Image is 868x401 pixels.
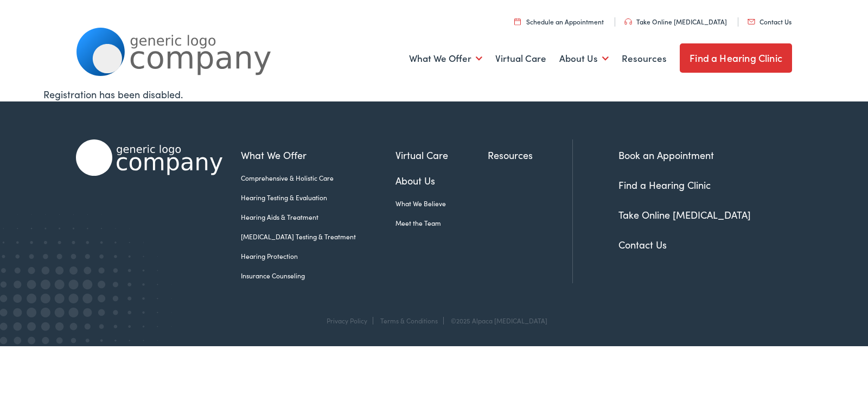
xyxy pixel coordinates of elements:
[76,139,222,176] img: Alpaca Audiology
[241,271,395,281] a: Insurance Counseling
[618,238,667,251] a: Contact Us
[241,173,395,183] a: Comprehensive & Holistic Care
[748,17,792,26] a: Contact Us
[618,208,751,221] a: Take Online [MEDICAL_DATA]
[618,178,711,192] a: Find a Hearing Clinic
[395,173,488,188] a: About Us
[241,232,395,241] a: [MEDICAL_DATA] Testing & Treatment
[241,212,395,222] a: Hearing Aids & Treatment
[514,18,521,25] img: utility icon
[241,251,395,261] a: Hearing Protection
[495,39,546,79] a: Virtual Care
[622,39,667,79] a: Resources
[395,199,488,208] a: What We Believe
[680,43,792,73] a: Find a Hearing Clinic
[43,87,825,101] div: Registration has been disabled.
[624,17,727,26] a: Take Online [MEDICAL_DATA]
[618,148,714,162] a: Book an Appointment
[327,316,367,325] a: Privacy Policy
[380,316,438,325] a: Terms & Conditions
[241,148,395,162] a: What We Offer
[624,18,632,25] img: utility icon
[241,193,395,202] a: Hearing Testing & Evaluation
[409,39,482,79] a: What We Offer
[395,218,488,228] a: Meet the Team
[559,39,609,79] a: About Us
[488,148,572,162] a: Resources
[445,317,547,324] div: ©2025 Alpaca [MEDICAL_DATA]
[748,19,755,24] img: utility icon
[395,148,488,162] a: Virtual Care
[514,17,604,26] a: Schedule an Appointment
